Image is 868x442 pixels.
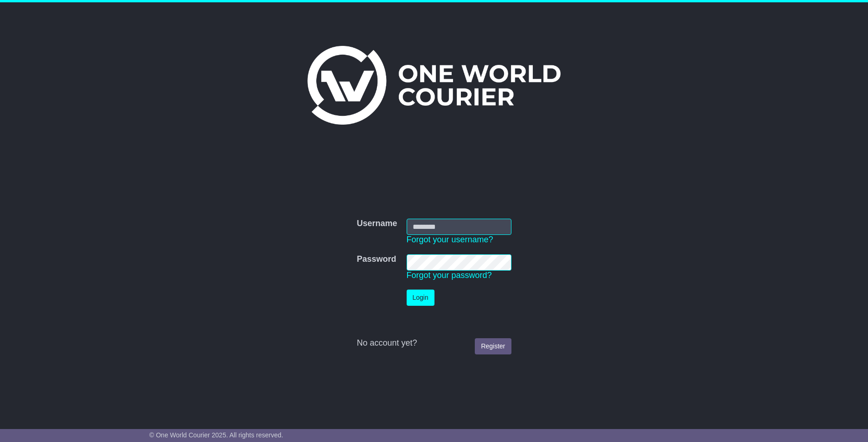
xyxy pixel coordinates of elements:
button: Login [407,290,434,306]
a: Register [475,338,511,354]
a: Forgot your password? [407,271,492,280]
img: One World [307,46,561,125]
label: Password [357,254,396,265]
div: No account yet? [357,338,511,348]
label: Username [357,219,397,229]
span: © One World Courier 2025. All rights reserved. [149,431,283,439]
a: Forgot your username? [407,235,493,244]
